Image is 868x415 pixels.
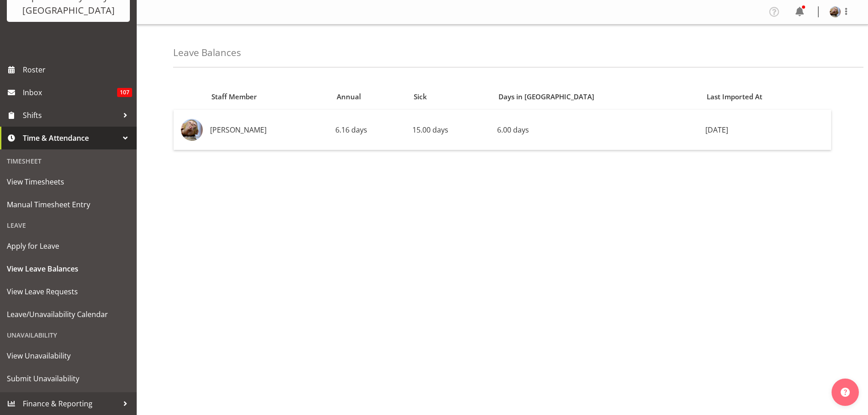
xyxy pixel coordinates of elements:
span: 15.00 days [412,125,448,135]
div: Timesheet [2,152,134,170]
a: Manual Timesheet Entry [2,193,134,216]
a: View Leave Requests [2,280,134,303]
a: Submit Unavailability [2,367,134,390]
a: Leave/Unavailability Calendar [2,303,134,326]
h4: Leave Balances [173,47,241,58]
img: brent-adams6c2ed5726f1d41a690d4d5a40633ac2e.png [830,6,841,17]
span: Days in [GEOGRAPHIC_DATA] [498,92,594,102]
span: Manual Timesheet Entry [7,198,130,211]
span: Shifts [23,108,118,122]
img: brent-adams6c2ed5726f1d41a690d4d5a40633ac2e.png [181,119,203,141]
span: Sick [414,92,427,102]
span: View Timesheets [7,175,130,189]
span: Time & Attendance [23,131,118,145]
span: View Unavailability [7,349,130,363]
div: Leave [2,216,134,235]
span: Annual [337,92,361,102]
span: 6.00 days [497,125,529,135]
span: Inbox [23,86,117,99]
span: View Leave Balances [7,262,130,276]
span: 6.16 days [335,125,367,135]
img: help-xxl-2.png [841,388,850,397]
a: View Leave Balances [2,257,134,280]
span: 107 [117,88,132,97]
a: Apply for Leave [2,235,134,257]
span: Leave/Unavailability Calendar [7,307,130,321]
td: [PERSON_NAME] [206,110,332,150]
span: [DATE] [705,125,728,135]
span: Apply for Leave [7,239,130,253]
span: Last Imported At [707,92,762,102]
div: Unavailability [2,326,134,344]
a: View Unavailability [2,344,134,367]
a: View Timesheets [2,170,134,193]
span: Finance & Reporting [23,397,118,410]
span: Roster [23,63,132,77]
span: View Leave Requests [7,285,130,298]
span: Submit Unavailability [7,372,130,385]
span: Staff Member [211,92,257,102]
